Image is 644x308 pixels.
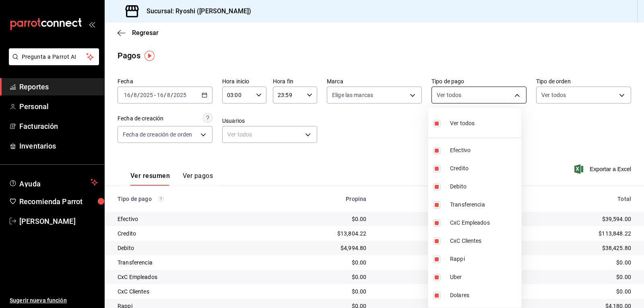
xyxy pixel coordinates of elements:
span: Rappi [450,255,518,263]
span: Uber [450,273,518,281]
span: Ver todos [450,119,475,128]
span: Transferencia [450,201,518,209]
span: CxC Clientes [450,237,518,245]
span: Debito [450,182,518,191]
span: Dolares [450,291,518,300]
span: Efectivo [450,146,518,155]
span: Credito [450,164,518,173]
img: Tooltip marker [144,51,155,61]
span: CxC Empleados [450,219,518,227]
